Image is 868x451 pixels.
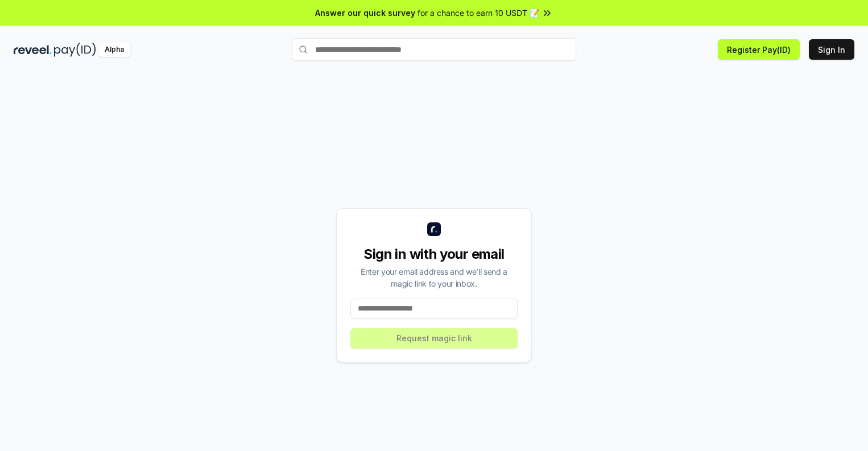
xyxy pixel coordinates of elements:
div: Alpha [98,43,130,57]
button: Sign In [809,39,854,60]
span: Answer our quick survey [315,7,415,19]
button: Register Pay(ID) [718,39,800,60]
img: logo_small [427,222,441,236]
div: Sign in with your email [350,245,518,263]
div: Enter your email address and we’ll send a magic link to your inbox. [350,266,518,289]
img: reveel_dark [14,43,52,57]
span: for a chance to earn 10 USDT 📝 [418,7,539,19]
img: pay_id [54,43,96,57]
